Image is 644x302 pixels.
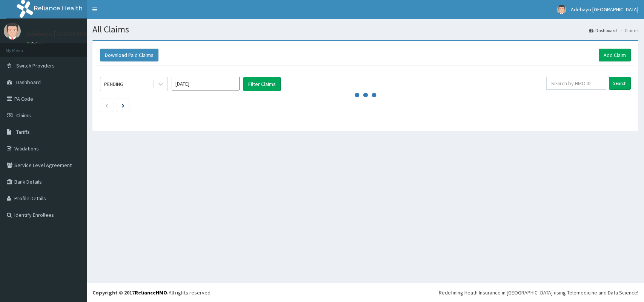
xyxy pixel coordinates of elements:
strong: Copyright © 2017 . [92,289,169,296]
a: RelianceHMO [135,289,167,296]
a: Next page [122,102,124,109]
a: Online [26,41,45,46]
span: Switch Providers [16,62,55,69]
a: Dashboard [589,27,617,34]
li: Claims [618,27,638,34]
button: Download Paid Claims [100,49,158,61]
span: Claims [16,112,31,119]
footer: All rights reserved. [87,283,644,302]
img: User Image [4,23,21,40]
p: Adebayo [GEOGRAPHIC_DATA] [26,31,116,37]
h1: All Claims [92,25,638,34]
img: User Image [557,5,566,14]
div: Redefining Heath Insurance in [GEOGRAPHIC_DATA] using Telemedicine and Data Science! [439,289,638,296]
input: Select Month and Year [172,77,240,90]
span: Adebayo [GEOGRAPHIC_DATA] [571,6,638,13]
input: Search by HMO ID [546,77,606,90]
span: Dashboard [16,79,41,86]
span: Tariffs [16,129,30,135]
button: Filter Claims [243,77,281,91]
a: Add Claim [599,49,631,61]
div: PENDING [104,80,123,88]
a: Previous page [105,102,108,109]
svg: audio-loading [354,84,377,106]
input: Search [609,77,631,90]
